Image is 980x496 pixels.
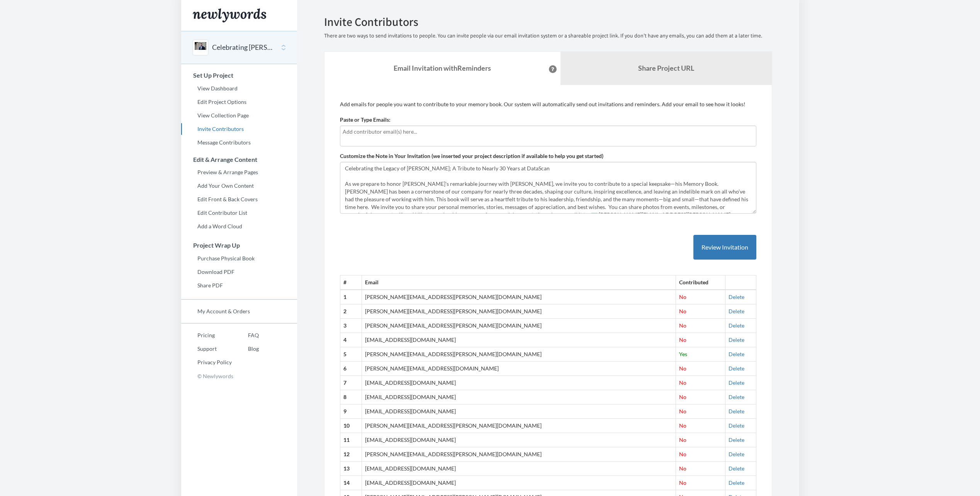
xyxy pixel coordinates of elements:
span: Yes [679,351,687,357]
h3: Edit & Arrange Content [182,156,297,163]
th: 2 [340,304,362,319]
span: No [679,365,686,372]
label: Paste or Type Emails: [340,116,391,124]
a: Delete [729,479,744,486]
button: Review Invitation [693,235,756,260]
th: 12 [340,447,362,462]
td: [EMAIL_ADDRESS][DOMAIN_NAME] [362,433,676,447]
a: Invite Contributors [181,123,297,135]
td: [PERSON_NAME][EMAIL_ADDRESS][PERSON_NAME][DOMAIN_NAME] [362,304,676,319]
span: No [679,465,686,472]
td: [EMAIL_ADDRESS][DOMAIN_NAME] [362,462,676,476]
a: Edit Project Options [181,96,297,108]
td: [EMAIL_ADDRESS][DOMAIN_NAME] [362,376,676,390]
a: FAQ [232,330,259,341]
p: © Newlywords [181,370,297,382]
a: Add Your Own Content [181,180,297,192]
a: Edit Front & Back Covers [181,194,297,205]
input: Add contributor email(s) here... [343,127,754,136]
a: Delete [729,465,744,472]
p: Add emails for people you want to contribute to your memory book. Our system will automatically s... [340,100,756,108]
th: 14 [340,476,362,490]
a: My Account & Orders [181,306,297,317]
a: Share PDF [181,280,297,291]
th: 7 [340,376,362,390]
th: 13 [340,462,362,476]
a: Delete [729,379,744,386]
a: View Dashboard [181,83,297,94]
button: Celebrating [PERSON_NAME] [212,42,275,53]
th: 10 [340,419,362,433]
th: 11 [340,433,362,447]
h3: Project Wrap Up [182,242,297,249]
h2: Invite Contributors [324,15,772,28]
th: Email [362,275,676,290]
span: No [679,394,686,400]
td: [EMAIL_ADDRESS][DOMAIN_NAME] [362,404,676,419]
strong: Email Invitation with Reminders [394,64,491,72]
a: Delete [729,451,744,457]
a: Delete [729,408,744,414]
a: Message Contributors [181,137,297,148]
a: Blog [232,343,259,355]
th: 3 [340,319,362,333]
h3: Set Up Project [182,72,297,79]
span: No [679,308,686,314]
p: There are two ways to send invitations to people. You can invite people via our email invitation ... [324,32,772,40]
span: No [679,322,686,329]
td: [PERSON_NAME][EMAIL_ADDRESS][PERSON_NAME][DOMAIN_NAME] [362,447,676,462]
a: Support [181,343,232,355]
span: No [679,294,686,300]
td: [PERSON_NAME][EMAIL_ADDRESS][DOMAIN_NAME] [362,362,676,376]
a: Delete [729,322,744,329]
th: 1 [340,290,362,304]
a: Pricing [181,330,232,341]
span: No [679,379,686,386]
a: Delete [729,308,744,314]
td: [PERSON_NAME][EMAIL_ADDRESS][PERSON_NAME][DOMAIN_NAME] [362,419,676,433]
a: Edit Contributor List [181,207,297,219]
td: [PERSON_NAME][EMAIL_ADDRESS][PERSON_NAME][DOMAIN_NAME] [362,347,676,362]
span: No [679,451,686,457]
td: [EMAIL_ADDRESS][DOMAIN_NAME] [362,333,676,347]
a: Delete [729,394,744,400]
a: Purchase Physical Book [181,253,297,264]
a: Download PDF [181,266,297,278]
a: Delete [729,422,744,429]
th: Contributed [676,275,725,290]
textarea: Celebrating the Legacy of [PERSON_NAME]; A Tribute to Nearly 30 Years at DataScan As we prepare t... [340,162,756,214]
span: No [679,437,686,443]
a: Preview & Arrange Pages [181,166,297,178]
a: Add a Word Cloud [181,221,297,232]
label: Customize the Note in Your Invitation (we inserted your project description if available to help ... [340,152,603,160]
span: No [679,336,686,343]
span: No [679,422,686,429]
a: Delete [729,437,744,443]
td: [EMAIL_ADDRESS][DOMAIN_NAME] [362,390,676,404]
th: 9 [340,404,362,419]
a: Delete [729,336,744,343]
td: [EMAIL_ADDRESS][DOMAIN_NAME] [362,476,676,490]
b: Share Project URL [638,64,694,72]
a: Privacy Policy [181,357,232,368]
th: 4 [340,333,362,347]
th: # [340,275,362,290]
a: Delete [729,351,744,357]
a: View Collection Page [181,110,297,121]
th: 8 [340,390,362,404]
td: [PERSON_NAME][EMAIL_ADDRESS][PERSON_NAME][DOMAIN_NAME] [362,290,676,304]
a: Delete [729,365,744,372]
img: Newlywords logo [193,8,266,22]
span: No [679,479,686,486]
a: Delete [729,294,744,300]
th: 6 [340,362,362,376]
th: 5 [340,347,362,362]
td: [PERSON_NAME][EMAIL_ADDRESS][PERSON_NAME][DOMAIN_NAME] [362,319,676,333]
span: No [679,408,686,414]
